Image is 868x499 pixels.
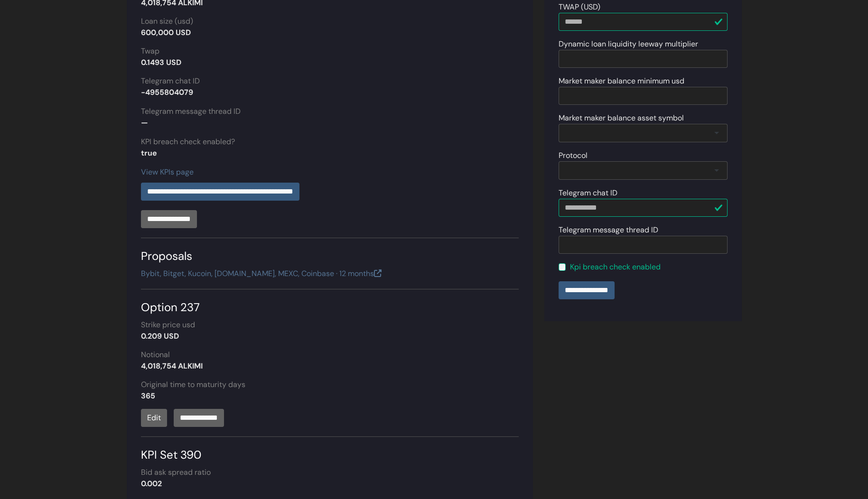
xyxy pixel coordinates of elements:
[141,289,519,316] div: Option 237
[141,436,519,463] div: KPI Set 390
[141,467,211,478] label: Bid ask spread ratio
[141,391,155,401] strong: 365
[141,349,170,360] label: Notional
[141,75,200,87] label: Telegram chat ID
[141,268,382,278] a: Bybit, Bitget, Kucoin, [DOMAIN_NAME], MEXC, Coinbase · 12 months
[559,150,588,161] label: Protocol
[141,331,179,341] strong: 0.209 USD
[141,319,195,331] label: Strike price usd
[141,361,203,371] strong: 4,018,754 ALKIMI
[141,28,191,37] strong: 600,000 USD
[141,238,519,265] div: Proposals
[141,479,162,489] strong: 0.002
[570,261,661,273] label: Kpi breach check enabled
[141,118,148,128] strong: —
[141,57,181,67] strong: 0.1493 USD
[559,38,698,50] label: Dynamic loan liquidity leeway multiplier
[141,106,241,117] label: Telegram message thread ID
[141,46,159,57] label: Twap
[141,148,157,158] strong: true
[559,1,600,13] label: TWAP (USD)
[141,379,245,390] label: Original time to maturity days
[141,136,235,148] label: KPI breach check enabled?
[559,112,684,124] label: Market maker balance asset symbol
[141,409,167,427] a: Edit
[559,187,617,199] label: Telegram chat ID
[141,167,194,177] a: View KPIs page
[141,268,382,279] div: Bybit, Bitget, Kucoin, [DOMAIN_NAME], MEXC, Coinbase · 12 months
[141,16,193,27] label: Loan size (usd)
[141,87,193,97] strong: -4955804079
[559,224,658,236] label: Telegram message thread ID
[559,75,684,87] label: Market maker balance minimum usd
